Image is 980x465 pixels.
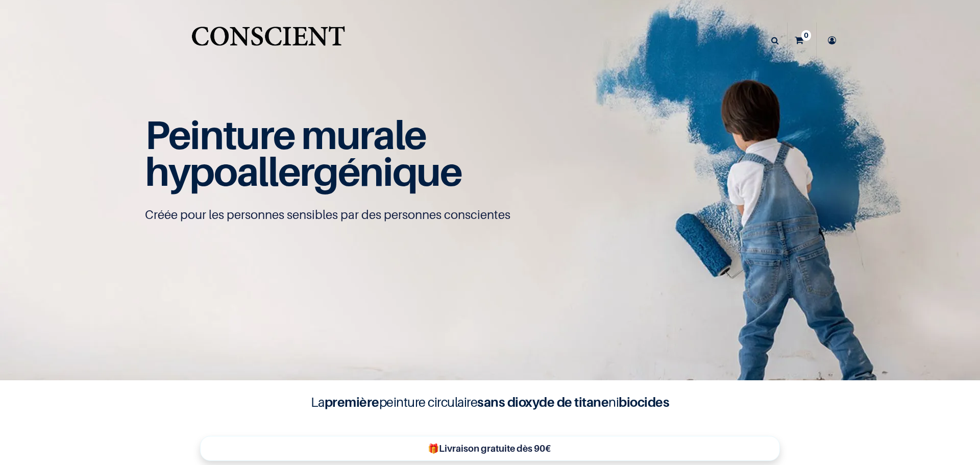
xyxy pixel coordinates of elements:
[286,393,694,412] h4: La peinture circulaire ni
[325,394,379,410] b: première
[145,207,835,223] p: Créée pour les personnes sensibles par des personnes conscientes
[189,20,347,61] img: Conscient
[477,394,608,410] b: sans dioxyde de titane
[428,443,551,454] b: 🎁Livraison gratuite dès 90€
[801,30,811,40] sup: 0
[619,394,669,410] b: biocides
[788,22,816,58] a: 0
[145,148,462,195] span: hypoallergénique
[145,111,426,158] span: Peinture murale
[189,20,347,61] a: Logo of Conscient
